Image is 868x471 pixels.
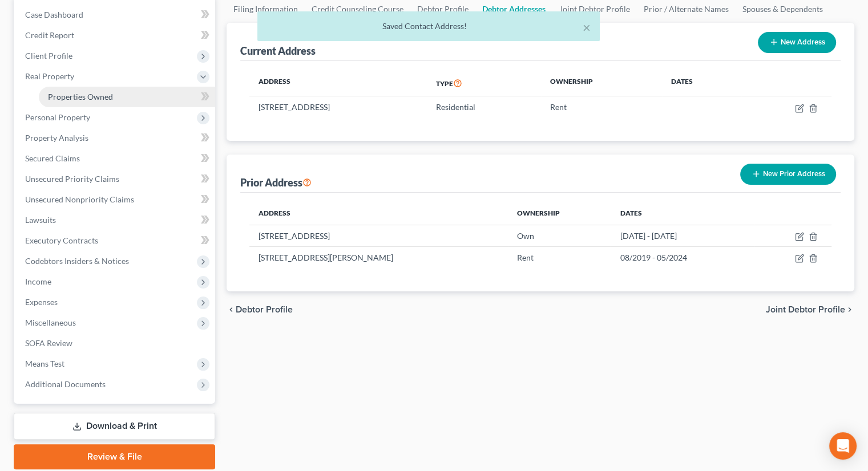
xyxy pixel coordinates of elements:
[25,133,88,143] span: Property Analysis
[25,71,74,81] span: Real Property
[249,70,427,96] th: Address
[249,225,507,246] td: [STREET_ADDRESS]
[766,305,854,314] button: Joint Debtor Profile chevron_right
[249,202,507,225] th: Address
[16,210,215,230] a: Lawsuits
[39,87,215,107] a: Properties Owned
[508,202,611,225] th: Ownership
[14,413,215,440] a: Download & Print
[25,194,134,204] span: Unsecured Nonpriority Claims
[25,235,98,245] span: Executory Contracts
[25,153,80,163] span: Secured Claims
[227,305,236,314] i: chevron_left
[541,70,662,96] th: Ownership
[16,128,215,148] a: Property Analysis
[14,444,215,469] a: Review & File
[25,112,90,122] span: Personal Property
[25,256,129,266] span: Codebtors Insiders & Notices
[240,44,316,58] div: Current Address
[611,225,754,246] td: [DATE] - [DATE]
[48,92,113,101] span: Properties Owned
[845,305,854,314] i: chevron_right
[611,202,754,225] th: Dates
[16,333,215,354] a: SOFA Review
[25,174,119,184] span: Unsecured Priority Claims
[829,432,857,460] div: Open Intercom Messenger
[249,247,507,269] td: [STREET_ADDRESS][PERSON_NAME]
[766,305,845,314] span: Joint Debtor Profile
[662,70,741,96] th: Dates
[267,21,591,32] div: Saved Contact Address!
[240,176,312,189] div: Prior Address
[740,164,836,185] button: New Prior Address
[25,215,56,225] span: Lawsuits
[427,70,541,96] th: Type
[25,51,72,60] span: Client Profile
[16,5,215,25] a: Case Dashboard
[16,148,215,169] a: Secured Claims
[611,247,754,269] td: 08/2019 - 05/2024
[541,96,662,118] td: Rent
[508,225,611,246] td: Own
[427,96,541,118] td: Residential
[25,379,106,389] span: Additional Documents
[25,277,51,286] span: Income
[508,247,611,269] td: Rent
[236,305,293,314] span: Debtor Profile
[249,96,427,118] td: [STREET_ADDRESS]
[16,169,215,189] a: Unsecured Priority Claims
[25,359,64,368] span: Means Test
[16,230,215,251] a: Executory Contracts
[227,305,293,314] button: chevron_left Debtor Profile
[25,297,58,307] span: Expenses
[16,189,215,210] a: Unsecured Nonpriority Claims
[25,10,83,19] span: Case Dashboard
[25,338,72,348] span: SOFA Review
[583,21,591,34] button: ×
[25,318,76,327] span: Miscellaneous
